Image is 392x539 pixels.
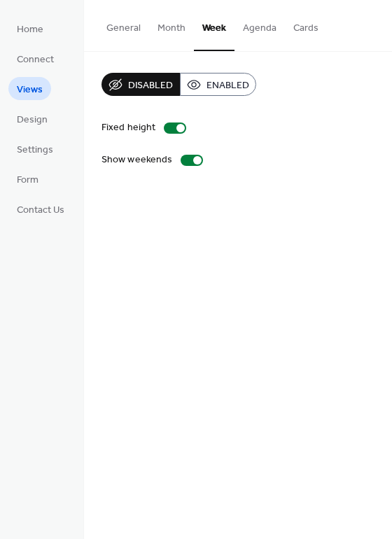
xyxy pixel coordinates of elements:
[17,143,53,157] span: Settings
[128,78,173,93] span: Disabled
[8,137,62,160] a: Settings
[17,83,43,97] span: Views
[101,120,155,135] div: Fixed height
[8,17,52,40] a: Home
[206,78,249,93] span: Enabled
[17,173,38,188] span: Form
[8,107,56,130] a: Design
[17,52,54,67] span: Connect
[101,73,180,96] button: Disabled
[17,203,64,218] span: Contact Us
[8,47,62,70] a: Connect
[17,113,48,127] span: Design
[8,77,51,100] a: Views
[8,167,47,190] a: Form
[101,153,172,167] div: Show weekends
[180,73,256,96] button: Enabled
[17,22,43,37] span: Home
[8,197,73,220] a: Contact Us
